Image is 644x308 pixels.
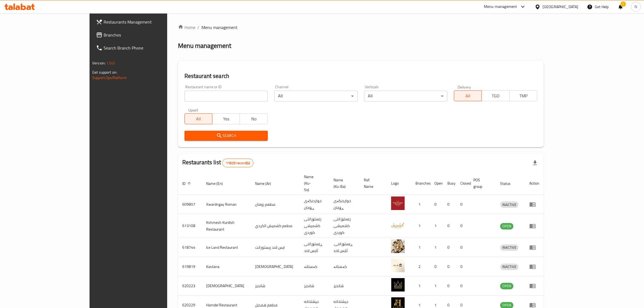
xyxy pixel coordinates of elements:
[411,257,430,276] td: 2
[92,15,197,28] a: Restaurants Management
[92,41,197,54] a: Search Branch Phone
[430,238,443,257] td: 1
[391,218,405,232] img: Kshmesh Kurdish Restaurant
[92,74,127,81] a: Support.OpsPlatform
[300,257,329,276] td: کەستانە
[300,214,329,238] td: رێستۆرانتی کشمیشى كوردى
[255,180,278,187] span: Name (Ar)
[202,24,237,31] span: Menu management
[212,113,240,124] button: Yes
[529,263,539,270] div: Menu
[182,180,193,187] span: ID
[92,60,105,67] span: Version:
[500,223,513,230] div: OPEN
[274,91,358,101] div: All
[184,91,268,101] input: Search for restaurant name or ID..
[484,92,507,100] span: TGO
[251,214,300,238] td: مطعم كشميش الكردي
[251,257,300,276] td: [DEMOGRAPHIC_DATA]
[202,257,251,276] td: Kastana
[300,276,329,296] td: شانديز
[304,173,323,193] span: Name (Ku-So)
[443,238,456,257] td: 0
[214,115,238,123] span: Yes
[529,201,539,208] div: Menu
[500,283,513,289] div: OPEN
[251,276,300,296] td: شانديز
[104,45,193,51] span: Search Branch Phone
[104,19,193,25] span: Restaurants Management
[473,177,489,190] span: POS group
[251,238,300,257] td: ايس لاند ريستورانت
[333,177,353,190] span: Name (Ku-Ba)
[454,90,482,101] button: All
[500,264,518,270] span: INACTIVE
[188,108,198,112] label: Upsell
[525,172,544,195] th: Action
[387,172,411,195] th: Logo
[411,238,430,257] td: 1
[500,202,518,208] span: INACTIVE
[92,28,197,41] a: Branches
[329,257,359,276] td: کەستانە
[329,214,359,238] td: رێستۆرانتی کشمیشى كوردى
[189,132,263,139] span: Search
[456,92,480,100] span: All
[104,32,193,38] span: Branches
[223,160,253,166] span: 11829 record(s)
[202,195,251,214] td: Xwardngay Roman
[300,195,329,214] td: خواردنگەی ڕۆمان
[300,238,329,257] td: ڕێستۆرانتی ئایس لاند
[178,41,231,50] h2: Menu management
[443,276,456,296] td: 0
[430,195,443,214] td: 0
[364,177,380,190] span: Ref. Name
[458,85,471,89] label: Delivery
[543,4,578,10] div: [GEOGRAPHIC_DATA]
[500,244,518,251] div: INACTIVE
[197,24,199,31] li: /
[529,244,539,251] div: Menu
[509,90,537,101] button: TMP
[529,223,539,229] div: Menu
[202,276,251,296] td: [DEMOGRAPHIC_DATA]
[187,115,210,123] span: All
[411,195,430,214] td: 1
[242,115,265,123] span: No
[329,276,359,296] td: شانديز
[391,278,405,291] img: Shandiz
[222,159,253,167] div: Total records count
[481,90,509,101] button: TGO
[411,172,430,195] th: Branches
[329,195,359,214] td: خواردنگەی ڕۆمان
[456,195,469,214] td: 0
[364,91,447,101] div: All
[500,180,518,187] span: Status
[430,172,443,195] th: Open
[106,60,115,67] span: 1.0.0
[500,244,518,251] span: INACTIVE
[443,172,456,195] th: Busy
[529,156,541,169] div: Export file
[456,276,469,296] td: 0
[202,214,251,238] td: Kshmesh Kurdish Restaurant
[529,283,539,289] div: Menu
[456,214,469,238] td: 0
[635,4,637,10] span: N
[443,195,456,214] td: 0
[92,69,117,76] span: Get support on:
[391,240,405,253] img: Ice Land Restaurant
[182,158,254,167] h2: Restaurants list
[184,72,537,80] h2: Restaurant search
[251,195,300,214] td: مطعم رومان
[240,113,267,124] button: No
[456,238,469,257] td: 0
[184,113,212,124] button: All
[430,257,443,276] td: 0
[484,4,517,10] div: Menu-management
[184,131,268,141] button: Search
[329,238,359,257] td: .ڕێستۆرانتی ئایس لاند
[456,172,469,195] th: Closed
[202,238,251,257] td: Ice Land Restaurant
